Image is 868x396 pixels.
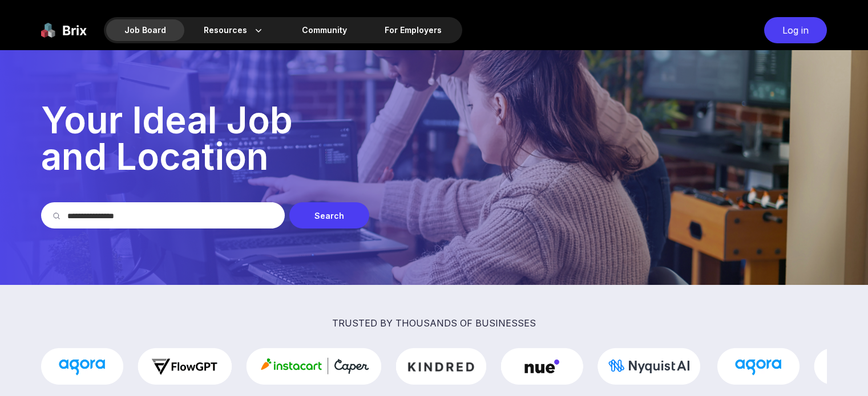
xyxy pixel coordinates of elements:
[284,19,365,41] a: Community
[185,19,282,41] div: Resources
[758,17,827,43] a: Log in
[764,17,827,43] div: Log in
[106,19,184,41] div: Job Board
[366,19,460,41] a: For Employers
[289,202,369,228] div: Search
[41,102,827,175] p: Your Ideal Job and Location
